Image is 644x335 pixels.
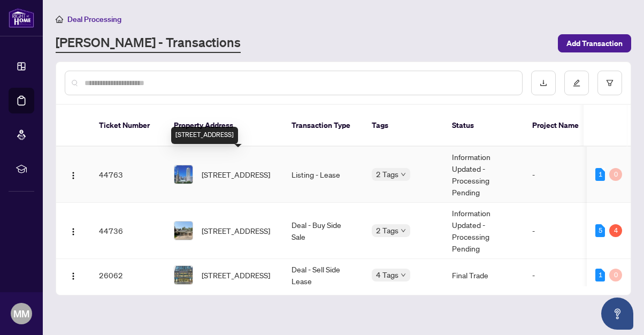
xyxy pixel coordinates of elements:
img: thumbnail-img [174,266,193,284]
span: down [401,172,406,177]
div: 5 [595,224,605,237]
th: Tags [363,105,443,147]
span: [STREET_ADDRESS] [202,169,270,180]
img: logo [9,8,34,28]
button: Add Transaction [558,34,631,52]
div: [STREET_ADDRESS] [171,127,238,144]
button: download [531,71,556,95]
div: 1 [595,269,605,281]
span: Add Transaction [566,35,623,52]
span: down [401,272,406,278]
th: Status [443,105,524,147]
th: Transaction Type [283,105,363,147]
span: 4 Tags [376,269,398,281]
span: [STREET_ADDRESS] [202,269,270,281]
td: 44736 [90,203,165,259]
span: Deal Processing [67,14,121,24]
div: 4 [609,224,622,237]
img: Logo [69,227,78,236]
th: Project Name [524,105,588,147]
span: download [540,79,547,87]
span: MM [13,306,29,321]
img: Logo [69,171,78,180]
a: [PERSON_NAME] - Transactions [56,34,241,53]
div: 0 [609,168,622,181]
img: thumbnail-img [174,165,193,184]
span: 2 Tags [376,224,398,237]
div: 1 [595,168,605,181]
span: edit [573,79,580,87]
div: 0 [609,269,622,281]
button: Logo [65,166,82,183]
td: 44763 [90,147,165,203]
th: Property Address [165,105,283,147]
td: - [524,147,588,203]
td: Deal - Sell Side Lease [283,259,363,292]
td: Information Updated - Processing Pending [443,147,524,203]
span: filter [606,79,614,87]
th: Ticket Number [90,105,165,147]
td: - [524,203,588,259]
button: Logo [65,222,82,239]
td: Information Updated - Processing Pending [443,203,524,259]
td: Deal - Buy Side Sale [283,203,363,259]
td: - [524,259,588,292]
button: Open asap [601,298,633,330]
img: thumbnail-img [174,222,193,240]
span: home [56,16,63,23]
span: 2 Tags [376,168,398,180]
td: Listing - Lease [283,147,363,203]
img: Logo [69,272,78,280]
span: down [401,228,406,233]
button: Logo [65,267,82,284]
button: edit [564,71,589,95]
td: Final Trade [443,259,524,292]
button: filter [597,71,622,95]
td: 26062 [90,259,165,292]
span: [STREET_ADDRESS] [202,225,270,237]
